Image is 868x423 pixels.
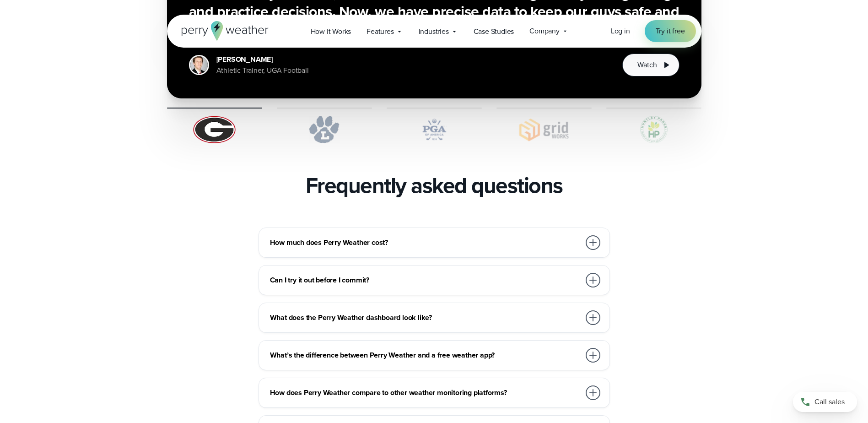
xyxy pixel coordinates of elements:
[270,237,580,248] h3: How much does Perry Weather cost?
[656,26,685,37] span: Try it free
[367,26,394,37] span: Features
[814,396,845,407] span: Call sales
[611,26,630,37] a: Log in
[311,26,351,37] span: How it Works
[270,387,580,398] h3: How does Perry Weather compare to other weather monitoring platforms?
[529,26,560,37] span: Company
[474,26,514,37] span: Case Studies
[419,26,449,37] span: Industries
[216,65,309,76] div: Athletic Trainer, UGA Football
[496,116,592,143] img: Gridworks.svg
[306,173,563,198] h2: Frequently asked questions
[270,275,580,286] h3: Can I try it out before I commit?
[216,54,309,65] div: [PERSON_NAME]
[270,312,580,323] h3: What does the Perry Weather dashboard look like?
[622,54,679,76] button: Watch
[645,20,696,42] a: Try it free
[466,22,522,41] a: Case Studies
[387,116,482,143] img: PGA.svg
[303,22,359,41] a: How it Works
[793,392,857,412] a: Call sales
[270,350,580,361] h3: What’s the difference between Perry Weather and a free weather app?
[637,60,657,70] span: Watch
